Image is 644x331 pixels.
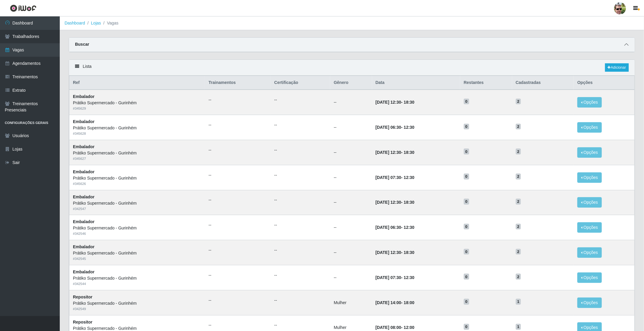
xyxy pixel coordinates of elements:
[10,4,36,12] img: CoreUI Logo
[274,197,327,203] ul: --
[376,100,414,105] strong: -
[69,76,205,90] th: Ref
[577,147,602,158] button: Opções
[274,297,327,304] ul: --
[274,247,327,253] ul: --
[73,156,201,161] div: # 345627
[376,125,414,130] strong: -
[73,144,94,149] strong: Embalador
[73,219,94,224] strong: Embalador
[73,307,201,312] div: # 342549
[209,297,267,304] ul: --
[73,125,201,131] div: Prátiko Supermercado - Gurinhém
[330,140,372,165] td: --
[404,200,414,205] time: 18:30
[330,90,372,115] td: --
[516,148,521,154] span: 2
[464,124,469,130] span: 0
[330,115,372,140] td: --
[376,225,401,230] time: [DATE] 06:30
[404,250,414,255] time: 18:30
[577,247,602,258] button: Opções
[73,119,94,124] strong: Embalador
[73,181,201,186] div: # 345626
[516,199,521,205] span: 2
[69,60,635,76] div: Lista
[209,222,267,228] ul: --
[404,100,414,105] time: 18:30
[512,76,574,90] th: Cadastradas
[209,272,267,278] ul: --
[73,295,92,299] strong: Repositor
[464,148,469,154] span: 0
[376,300,401,305] time: [DATE] 14:00
[73,100,201,106] div: Prátiko Supermercado - Gurinhém
[376,225,414,230] strong: -
[404,175,414,180] time: 12:30
[75,42,89,47] strong: Buscar
[73,250,201,256] div: Prátiko Supermercado - Gurinhém
[274,222,327,228] ul: --
[330,265,372,290] td: --
[464,274,469,280] span: 0
[73,206,201,212] div: # 342547
[73,275,201,281] div: Prátiko Supermercado - Gurinhém
[73,150,201,156] div: Prátiko Supermercado - Gurinhém
[209,122,267,128] ul: --
[376,275,414,280] strong: -
[73,281,201,286] div: # 342544
[577,97,602,108] button: Opções
[404,275,414,280] time: 12:30
[464,174,469,180] span: 0
[376,125,401,130] time: [DATE] 06:30
[605,63,629,72] a: Adicionar
[73,200,201,206] div: Prátiko Supermercado - Gurinhém
[73,320,92,324] strong: Repositor
[464,249,469,255] span: 0
[516,274,521,280] span: 2
[376,250,401,255] time: [DATE] 12:30
[404,125,414,130] time: 12:30
[577,122,602,133] button: Opções
[404,325,414,330] time: 12:00
[330,76,372,90] th: Gênero
[73,225,201,231] div: Prátiko Supermercado - Gurinhém
[209,147,267,153] ul: --
[577,222,602,233] button: Opções
[91,21,101,25] a: Lojas
[464,199,469,205] span: 0
[376,200,414,205] strong: -
[404,225,414,230] time: 12:30
[376,325,401,330] time: [DATE] 08:00
[516,174,521,180] span: 2
[464,324,469,330] span: 0
[274,122,327,128] ul: --
[209,247,267,253] ul: --
[577,197,602,208] button: Opções
[73,131,201,136] div: # 345628
[376,275,401,280] time: [DATE] 07:30
[60,16,644,30] nav: breadcrumb
[516,99,521,105] span: 2
[209,97,267,103] ul: --
[516,124,521,130] span: 2
[376,150,401,155] time: [DATE] 12:30
[205,76,271,90] th: Trainamentos
[209,172,267,178] ul: --
[73,231,201,236] div: # 342546
[376,250,414,255] strong: -
[464,99,469,105] span: 0
[516,324,521,330] span: 1
[577,272,602,283] button: Opções
[330,240,372,265] td: --
[274,97,327,103] ul: --
[330,215,372,240] td: --
[73,300,201,307] div: Prátiko Supermercado - Gurinhém
[274,272,327,278] ul: --
[73,175,201,181] div: Prátiko Supermercado - Gurinhém
[209,322,267,328] ul: --
[73,106,201,111] div: # 345629
[330,165,372,190] td: --
[376,175,401,180] time: [DATE] 07:30
[330,190,372,215] td: --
